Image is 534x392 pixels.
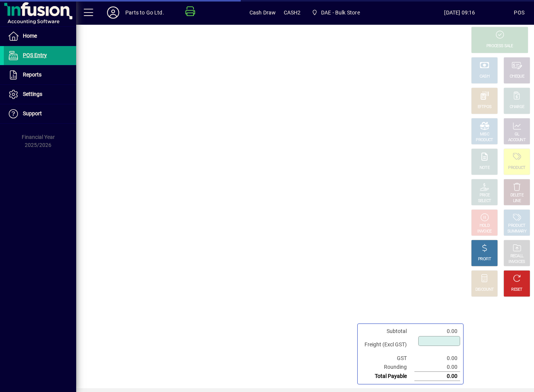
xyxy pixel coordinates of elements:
div: PRODUCT [476,137,493,143]
div: LINE [513,198,521,204]
span: DAE - Bulk Store [308,6,363,19]
span: Home [23,33,37,39]
div: DELETE [510,193,523,198]
td: 0.00 [414,372,460,381]
a: Support [4,104,76,123]
td: Freight (Excl GST) [361,336,414,354]
span: DAE - Bulk Store [321,6,360,19]
span: Support [23,110,42,116]
div: ACCOUNT [508,137,526,143]
div: GL [515,132,520,137]
div: INVOICE [477,229,491,234]
div: RECALL [510,253,524,259]
div: Parts to Go Ltd. [125,6,164,19]
span: CASH2 [284,6,301,19]
span: [DATE] 09:16 [406,6,514,19]
div: CASH [480,74,489,80]
div: SELECT [478,198,491,204]
div: DISCOUNT [475,287,494,293]
a: Home [4,27,76,46]
a: Settings [4,85,76,104]
span: Settings [23,91,42,97]
td: Subtotal [361,327,414,336]
div: CHEQUE [510,74,524,80]
td: Rounding [361,363,414,372]
div: PROCESS SALE [486,43,513,49]
td: GST [361,354,414,363]
td: 0.00 [414,327,460,336]
div: MISC [480,132,489,137]
td: 0.00 [414,354,460,363]
div: PRICE [480,193,490,198]
td: 0.00 [414,363,460,372]
div: PRODUCT [508,165,525,171]
div: PROFIT [478,257,491,262]
div: RESET [511,287,523,293]
span: POS Entry [23,52,47,58]
td: Total Payable [361,372,414,381]
span: Reports [23,72,42,78]
div: CHARGE [510,104,524,110]
div: EFTPOS [478,104,492,110]
button: Profile [101,6,125,19]
div: INVOICES [508,259,525,265]
div: NOTE [480,165,489,171]
div: POS [514,6,524,19]
a: Reports [4,65,76,84]
div: SUMMARY [507,229,526,234]
div: PRODUCT [508,223,525,229]
span: Cash Draw [249,6,276,19]
div: HOLD [480,223,489,229]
